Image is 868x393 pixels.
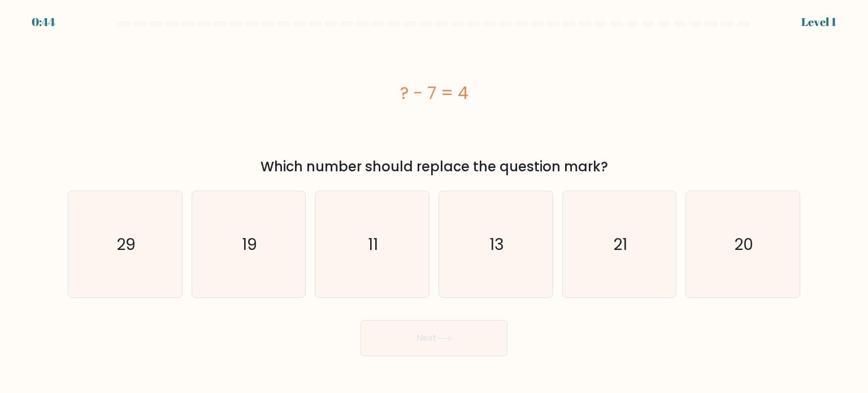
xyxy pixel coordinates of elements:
[75,157,793,177] div: Which number should replace the question mark?
[734,232,753,255] text: 20
[68,80,800,106] div: ? - 7 = 4
[368,232,379,255] text: 11
[801,14,836,31] div: Level 1
[489,232,504,255] text: 13
[32,14,55,31] div: 0:44
[361,320,507,356] button: Next
[242,232,257,255] text: 19
[116,232,136,255] text: 29
[613,232,627,255] text: 21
